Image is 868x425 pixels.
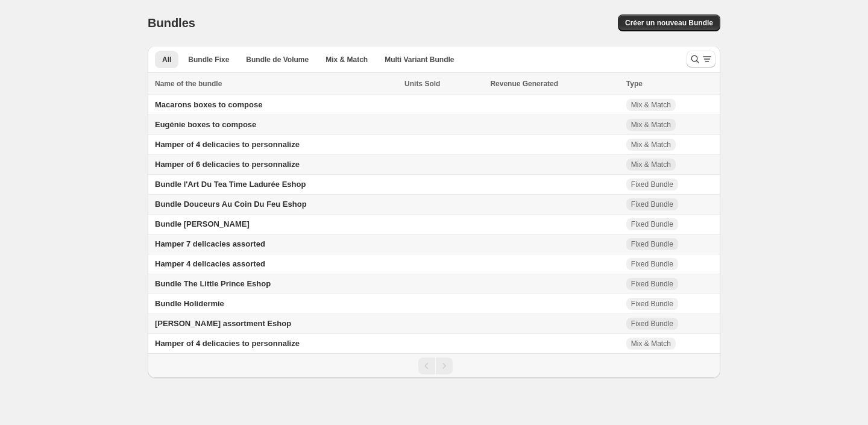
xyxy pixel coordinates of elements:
[631,339,671,348] span: Mix & Match
[246,55,309,65] span: Bundle de Volume
[155,239,265,248] span: Hamper 7 delicacies assorted
[162,55,171,65] span: All
[404,78,440,90] span: Units Sold
[155,299,224,308] span: Bundle Holidermie
[155,120,256,129] span: Eugénie boxes to compose
[404,78,452,90] button: Units Sold
[490,78,570,90] button: Revenue Generated
[618,14,720,31] button: Créer un nouveau Bundle
[631,279,673,289] span: Fixed Bundle
[631,219,673,229] span: Fixed Bundle
[631,120,671,130] span: Mix & Match
[155,219,250,228] span: Bundle [PERSON_NAME]
[687,51,715,68] button: Search and filter results
[155,160,300,169] span: Hamper of 6 delicacies to personnalize
[155,100,262,109] span: Macarons boxes to compose
[155,259,265,268] span: Hamper 4 delicacies assorted
[385,55,454,65] span: Multi Variant Bundle
[631,200,673,209] span: Fixed Bundle
[631,140,671,150] span: Mix & Match
[155,180,306,189] span: Bundle l'Art Du Tea Time Ladurée Eshop
[631,160,671,169] span: Mix & Match
[155,279,271,288] span: Bundle The Little Prince Eshop
[155,200,307,209] span: Bundle Douceurs Au Coin Du Feu Eshop
[631,239,673,249] span: Fixed Bundle
[155,319,291,328] span: [PERSON_NAME] assortment Eshop
[155,78,397,90] div: Name of the bundle
[155,339,300,348] span: Hamper of 4 delicacies to personnalize
[490,78,558,90] span: Revenue Generated
[188,55,229,65] span: Bundle Fixe
[631,299,673,309] span: Fixed Bundle
[148,16,195,30] h1: Bundles
[155,140,300,149] span: Hamper of 4 delicacies to personnalize
[626,78,713,90] div: Type
[325,55,368,65] span: Mix & Match
[631,180,673,189] span: Fixed Bundle
[148,353,720,378] nav: Pagination
[631,319,673,329] span: Fixed Bundle
[625,18,713,28] span: Créer un nouveau Bundle
[631,100,671,110] span: Mix & Match
[631,259,673,269] span: Fixed Bundle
